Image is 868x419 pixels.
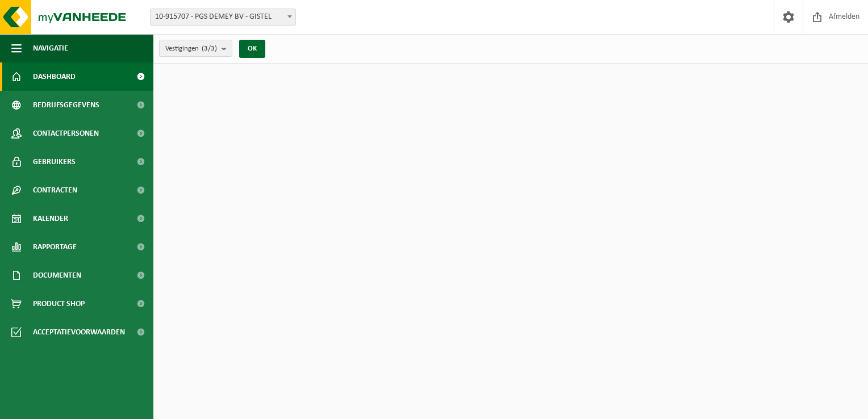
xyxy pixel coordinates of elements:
span: Contactpersonen [33,119,99,148]
span: Kalender [33,204,68,233]
button: OK [239,40,265,58]
span: Rapportage [33,233,77,261]
span: 10-915707 - PGS DEMEY BV - GISTEL [150,9,296,26]
span: Gebruikers [33,148,76,176]
span: Product Shop [33,290,85,318]
span: Acceptatievoorwaarden [33,318,125,346]
span: Vestigingen [165,40,217,57]
button: Vestigingen(3/3) [159,40,232,57]
span: 10-915707 - PGS DEMEY BV - GISTEL [151,9,295,25]
count: (3/3) [202,45,217,52]
span: Dashboard [33,62,76,91]
span: Bedrijfsgegevens [33,91,99,119]
span: Contracten [33,176,77,204]
span: Navigatie [33,34,68,62]
span: Documenten [33,261,81,290]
